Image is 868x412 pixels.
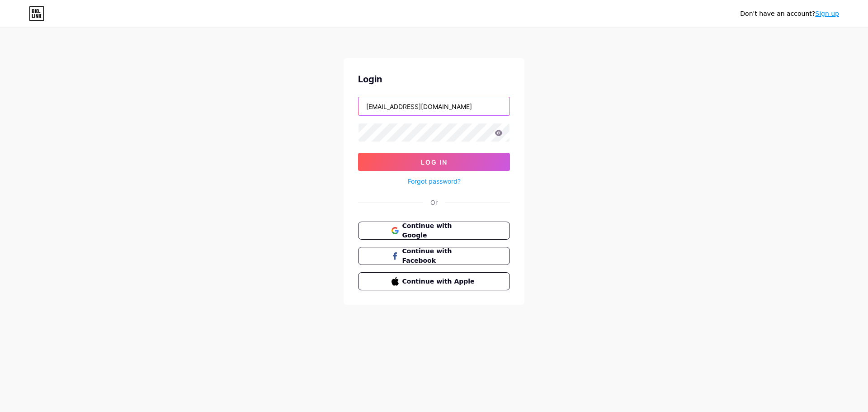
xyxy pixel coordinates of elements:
span: Continue with Apple [402,277,477,286]
span: Continue with Facebook [402,246,477,265]
span: Log In [421,158,448,166]
span: Continue with Google [402,221,477,240]
div: Don't have an account? [740,9,839,19]
button: Log In [358,153,510,171]
a: Sign up [815,10,839,17]
div: Login [358,72,510,86]
button: Continue with Google [358,222,510,240]
div: Or [430,198,438,207]
button: Continue with Apple [358,272,510,290]
a: Forgot password? [408,176,461,186]
input: Username [359,97,509,115]
button: Continue with Facebook [358,247,510,265]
